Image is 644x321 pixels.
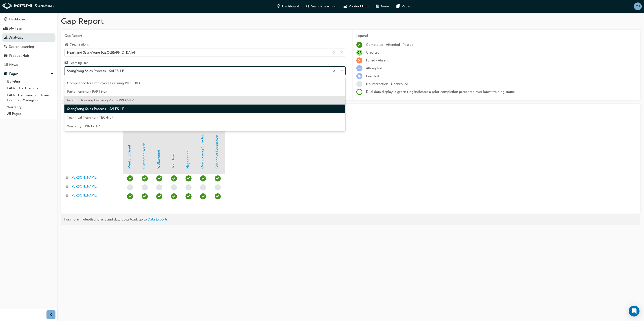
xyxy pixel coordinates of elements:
[273,2,303,11] a: guage-iconDashboard
[9,53,29,58] div: Product Hub
[215,175,221,181] span: learningRecordVerb_COMPLETE-icon
[356,73,362,79] span: learningRecordVerb_ENROLL-icon
[2,15,55,24] a: Dashboard
[366,50,379,55] span: Credited
[185,184,192,190] span: learningRecordVerb_NONE-icon
[64,43,68,47] span: organisation-icon
[356,81,362,87] span: learningRecordVerb_NONE-icon
[356,65,362,71] span: learningRecordVerb_ATTEMPT-icon
[67,124,100,128] span: Warranty - WNTY-LP
[142,193,148,199] span: learningRecordVerb_COMPLETE-icon
[376,4,379,9] span: news-icon
[148,217,168,221] a: Data Exports
[65,184,119,189] a: [PERSON_NAME]
[366,66,382,70] span: Attempted
[127,184,133,190] span: learningRecordVerb_NONE-icon
[61,16,640,26] h1: Gap Report
[282,4,299,9] span: Dashboard
[340,2,372,11] a: car-iconProduct Hub
[171,175,177,181] span: learningRecordVerb_COMPLETE-icon
[349,4,368,9] span: Product Hub
[142,184,148,190] span: learningRecordVerb_NONE-icon
[65,193,119,198] a: [PERSON_NAME]
[156,184,162,190] span: learningRecordVerb_NONE-icon
[71,184,97,189] span: [PERSON_NAME]
[49,312,53,318] span: prev-icon
[2,33,55,42] a: Analytics
[67,107,124,111] span: SsangYong Sales Process - SALES-LP
[64,33,345,38] span: Gap Report
[2,3,54,9] img: kgm
[344,4,347,9] span: car-icon
[200,184,206,190] span: learningRecordVerb_NONE-icon
[2,52,55,60] a: Product Hub
[67,68,124,74] div: SsangYong Sales Process - SALES-LP
[67,50,135,55] div: Heartland SsangYong [GEOGRAPHIC_DATA]
[64,217,637,222] div: For more in-depth analysis and data download, go to
[4,54,7,58] span: car-icon
[9,26,23,31] div: My Team
[156,175,162,181] span: learningRecordVerb_COMPLETE-icon
[4,17,7,22] span: guage-icon
[67,116,113,120] span: Technical Training - TECH-LP
[277,4,280,9] span: guage-icon
[356,42,362,48] span: learningRecordVerb_COMPLETE-icon
[381,4,389,9] span: News
[67,98,134,102] span: Product Training Learning Plan - PROD-LP
[366,82,408,86] span: No interaction · Unenrolled
[9,62,18,68] div: News
[306,4,309,9] span: search-icon
[5,92,55,104] a: FAQs- For Trainers & Team Leaders / Managers
[340,68,343,74] span: down-icon
[185,175,192,181] span: learningRecordVerb_COMPLETE-icon
[185,193,192,199] span: learningRecordVerb_COMPLETE-icon
[156,193,162,199] span: learningRecordVerb_COMPLETE-icon
[5,78,55,85] a: Bulletins
[127,175,133,181] span: learningRecordVerb_COMPLETE-icon
[71,193,97,198] span: [PERSON_NAME]
[5,85,55,92] a: FAQs - For Learners
[64,61,68,65] span: learningplan-icon
[372,2,393,11] a: news-iconNews
[200,175,206,181] span: learningRecordVerb_COMPLETE-icon
[356,50,362,56] span: null-icon
[2,14,55,70] button: DashboardMy TeamAnalyticsSearch LearningProduct HubNews
[142,143,146,169] a: Customer Needs
[171,184,177,190] span: learningRecordVerb_NONE-icon
[635,4,640,9] span: MT
[171,193,177,199] span: learningRecordVerb_COMPLETE-icon
[127,193,133,199] span: learningRecordVerb_COMPLETE-icon
[2,70,55,78] button: Pages
[70,61,88,65] div: Learning Plan
[9,71,18,76] div: Pages
[366,90,516,94] span: Dual data display; a green ring indicates a prior completion presented over latest training status.
[2,61,55,69] a: News
[51,71,54,77] span: up-icon
[4,63,7,67] span: news-icon
[67,90,108,94] span: Parts Training - PARTS-LP
[67,81,143,85] span: Compliance for Employees Learning Plan - BFCE
[366,74,379,78] span: Enrolled
[366,43,413,47] span: Completed · Attended · Passed
[629,306,640,317] div: Open Intercom Messenger
[65,175,119,180] a: [PERSON_NAME]
[2,43,55,51] a: Search Learning
[397,4,400,9] span: pages-icon
[2,24,55,33] a: My Team
[186,151,190,169] a: Negotiation
[366,58,388,62] span: Failed · Absent
[142,175,148,181] span: learningRecordVerb_COMPLETE-icon
[311,4,336,9] span: Search Learning
[200,193,206,199] span: learningRecordVerb_COMPLETE-icon
[9,17,26,22] div: Dashboard
[200,131,204,169] a: Overcoming Objections
[215,193,221,199] span: learningRecordVerb_COMPLETE-icon
[9,44,34,49] div: Search Learning
[356,33,637,38] div: Legend
[127,145,131,169] a: Meet and Greet
[4,36,7,40] span: chart-icon
[5,110,55,117] a: All Pages
[157,150,161,169] a: Walkaround
[4,27,7,31] span: people-icon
